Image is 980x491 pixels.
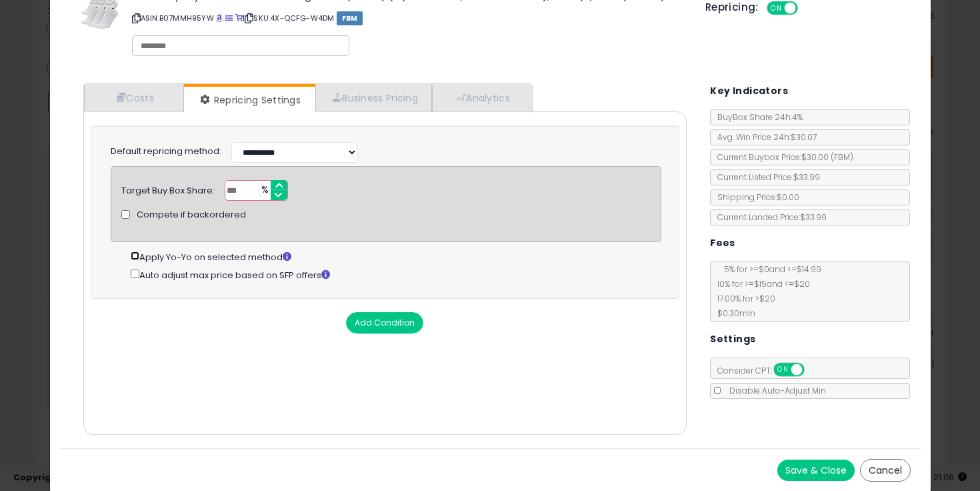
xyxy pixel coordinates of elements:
button: Cancel [860,459,911,482]
span: FBM [337,11,363,25]
a: Repricing Settings [184,87,315,113]
div: Target Buy Box Share: [121,180,215,197]
a: Business Pricing [315,84,432,111]
span: Current Landed Price: $33.99 [711,211,827,223]
span: Current Buybox Price: [711,151,853,163]
span: OFF [803,364,824,376]
div: Apply Yo-Yo on selected method [131,249,662,264]
h5: Settings [710,331,755,348]
div: Auto adjust max price based on SFP offers [131,267,662,282]
p: ASIN: B07MMH95YW | SKU: 4X-QCFG-W4DM [132,7,685,29]
span: 17.00 % for > $20 [711,293,775,304]
a: BuyBox page [216,13,223,23]
span: ON [768,3,785,14]
a: All offer listings [225,13,233,23]
span: Current Listed Price: $33.99 [711,171,820,183]
span: ( FBM ) [831,151,853,163]
span: $30.00 [801,151,853,163]
span: 10 % for >= $15 and <= $20 [711,278,810,290]
button: Save & Close [777,460,855,481]
a: Your listing only [235,13,243,23]
span: Consider CPT: [711,365,822,376]
span: % [253,181,275,201]
span: OFF [795,3,817,14]
label: Default repricing method: [111,145,221,158]
span: 5 % for >= $0 and <= $14.99 [717,264,821,275]
span: Avg. Win Price 24h: $30.07 [711,131,817,143]
span: ON [775,364,791,376]
h5: Fees [710,235,735,252]
span: $0.30 min [711,308,755,319]
span: BuyBox Share 24h: 4% [711,111,803,123]
span: Compete if backordered [137,209,246,221]
button: Add Condition [346,312,423,334]
a: Costs [84,84,184,111]
span: Disable Auto-Adjust Min [723,385,826,396]
h5: Repricing: [705,2,759,13]
h5: Key Indicators [710,83,788,99]
span: Shipping Price: $0.00 [711,191,799,203]
a: Analytics [432,84,531,111]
